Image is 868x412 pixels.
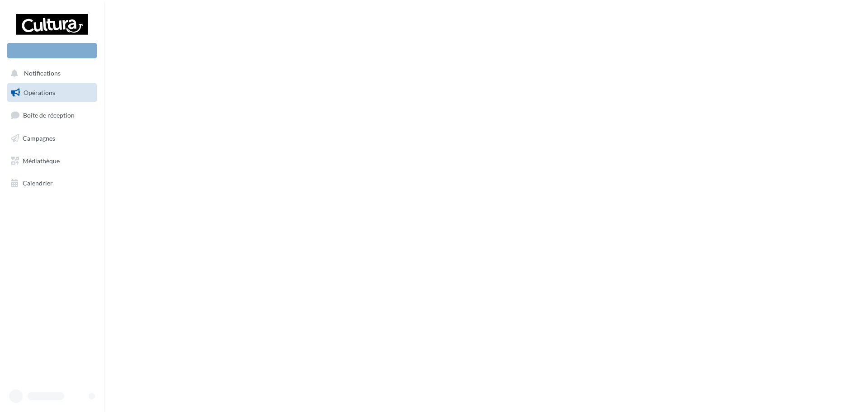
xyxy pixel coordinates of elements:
span: Notifications [24,70,61,77]
span: Boîte de réception [23,111,75,119]
span: Calendrier [23,179,53,187]
div: Nouvelle campagne [7,43,97,58]
span: Médiathèque [23,156,60,164]
span: Opérations [24,89,55,96]
a: Boîte de réception [5,105,99,125]
span: Campagnes [23,134,55,142]
a: Calendrier [5,174,99,193]
a: Campagnes [5,129,99,148]
a: Opérations [5,83,99,102]
a: Médiathèque [5,152,99,170]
